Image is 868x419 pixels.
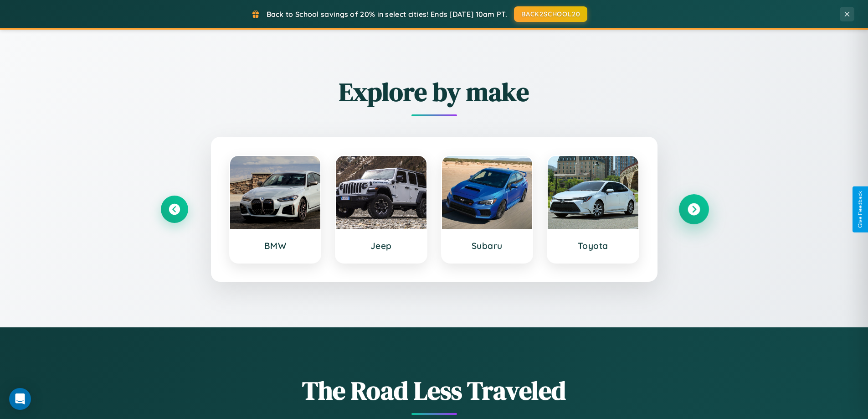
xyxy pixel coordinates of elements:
h3: Toyota [557,240,629,251]
h3: Subaru [451,240,524,251]
h1: The Road Less Traveled [161,373,708,408]
h3: BMW [239,240,312,251]
h3: Jeep [345,240,417,251]
span: Back to School savings of 20% in select cities! Ends [DATE] 10am PT. [267,10,507,19]
div: Open Intercom Messenger [9,388,31,410]
button: BACK2SCHOOL20 [514,6,587,22]
div: Give Feedback [857,191,863,228]
h2: Explore by make [161,74,708,109]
